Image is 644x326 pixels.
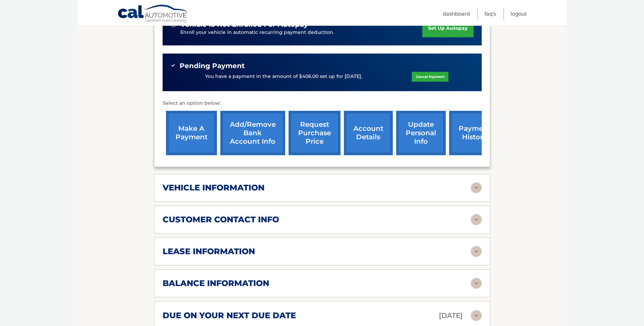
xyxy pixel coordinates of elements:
[344,111,393,155] a: account details
[220,111,285,155] a: Add/Remove bank account info
[163,99,482,107] p: Select an option below:
[449,111,500,155] a: payment history
[180,62,245,70] span: Pending Payment
[166,111,217,155] a: make a payment
[117,4,189,24] a: Cal Automotive
[471,182,482,193] img: accordion-rest.svg
[412,72,448,82] a: Cancel Payment
[163,246,255,257] h2: lease information
[439,310,463,322] p: [DATE]
[511,8,527,19] a: Logout
[484,8,496,19] a: FAQ's
[163,215,279,225] h2: customer contact info
[471,278,482,289] img: accordion-rest.svg
[171,63,176,68] img: check-green.svg
[471,310,482,321] img: accordion-rest.svg
[289,111,341,155] a: request purchase price
[163,278,269,288] h2: balance information
[443,8,470,19] a: Dashboard
[205,73,362,80] p: You have a payment in the amount of $406.00 set up for [DATE].
[471,214,482,225] img: accordion-rest.svg
[396,111,446,155] a: update personal info
[163,183,264,193] h2: vehicle information
[163,310,296,321] h2: due on your next due date
[422,19,473,37] a: set up autopay
[471,246,482,257] img: accordion-rest.svg
[180,29,423,36] p: Enroll your vehicle in automatic recurring payment deduction.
